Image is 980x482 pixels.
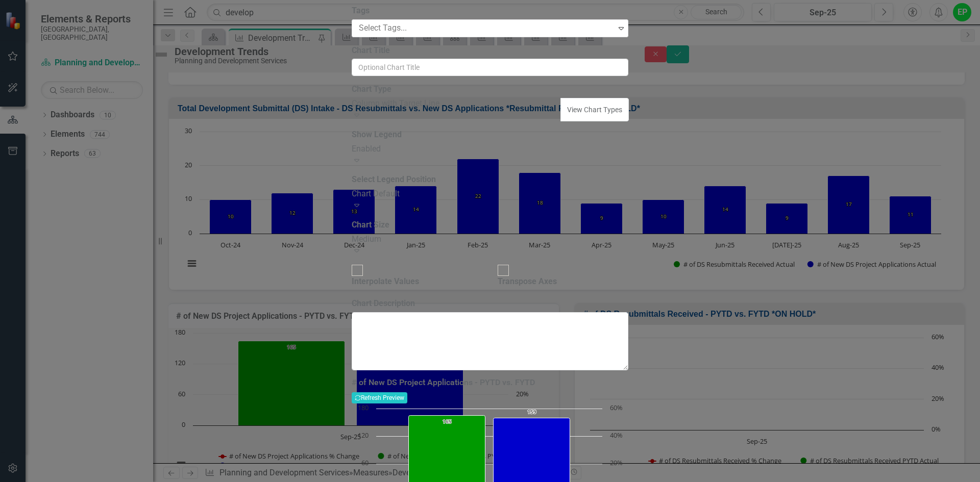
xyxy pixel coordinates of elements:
[352,5,370,17] label: Tags
[352,45,390,57] label: Chart Title
[498,276,557,288] div: Transpose Axes
[352,276,419,288] div: Interpolate Values
[352,129,402,141] label: Show Legend
[527,408,536,415] text: 159
[352,378,628,387] h3: # of New DS Project Applications - PYTD vs. FYTD
[352,59,628,76] input: Optional Chart Title
[560,98,629,121] button: View Chart Types
[352,188,628,200] div: Chart Default
[443,418,452,425] text: 165
[352,234,628,245] div: Medium
[352,98,561,110] div: Column with Target Line
[352,219,389,231] label: Chart Size
[352,174,436,186] label: Select Legend Position
[352,143,628,155] div: Enabled
[610,403,623,412] text: 60%
[352,84,391,95] label: Chart Type
[610,430,623,440] text: 40%
[352,392,407,403] button: Refresh Preview
[358,403,369,412] text: 180
[361,458,369,467] text: 60
[352,298,415,310] label: Chart Description
[358,430,369,440] text: 120
[610,458,623,467] text: 20%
